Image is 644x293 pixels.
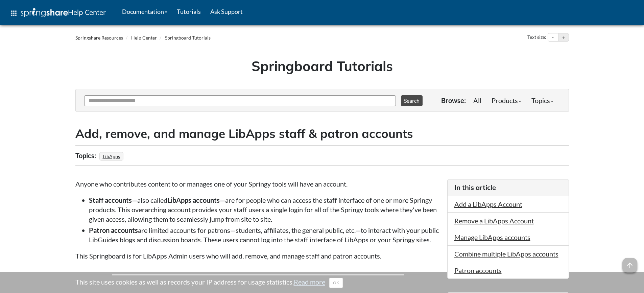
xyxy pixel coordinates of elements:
[89,225,440,244] li: are limited accounts for patrons—students, affiliates, the general public, etc.—to interact with ...
[89,195,440,224] li: —also called —are for people who can access the staff interface of one or more Springy products. ...
[75,179,440,189] p: Anyone who contributes content to or manages one of your Springy tools will have an account.
[131,35,157,41] a: Help Center
[21,8,68,17] img: Springshare
[526,33,548,42] div: Text size:
[102,151,121,161] a: LibApps
[69,277,576,288] div: This site uses cookies as well as records your IP address for usage statistics.
[10,9,18,17] span: apps
[167,196,220,204] strong: LibApps accounts
[454,183,562,192] h3: In this article
[622,258,637,273] span: arrow_upward
[117,3,172,20] a: Documentation
[401,95,423,106] button: Search
[5,3,111,23] a: apps Help Center
[454,250,558,258] a: Combine multiple LibApps accounts
[454,233,530,241] a: Manage LibApps accounts
[165,35,211,41] a: Springboard Tutorials
[468,94,486,107] a: All
[454,217,534,225] a: Remove a LibApps Account
[548,33,558,42] button: Decrease text size
[68,8,106,17] span: Help Center
[454,200,522,208] a: Add a LibApps Account
[526,94,558,107] a: Topics
[80,56,564,75] h1: Springboard Tutorials
[441,96,466,105] p: Browse:
[89,226,138,234] strong: Patron accounts
[75,251,440,261] p: This Springboard is for LibApps Admin users who will add, remove, and manage staff and patron acc...
[89,196,132,204] strong: Staff accounts
[558,33,569,42] button: Increase text size
[75,35,123,41] a: Springshare Resources
[172,3,206,20] a: Tutorials
[486,94,526,107] a: Products
[454,266,502,274] a: Patron accounts
[75,125,569,142] h2: Add, remove, and manage LibApps staff & patron accounts
[206,3,247,20] a: Ask Support
[622,259,637,267] a: arrow_upward
[75,149,98,162] div: Topics:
